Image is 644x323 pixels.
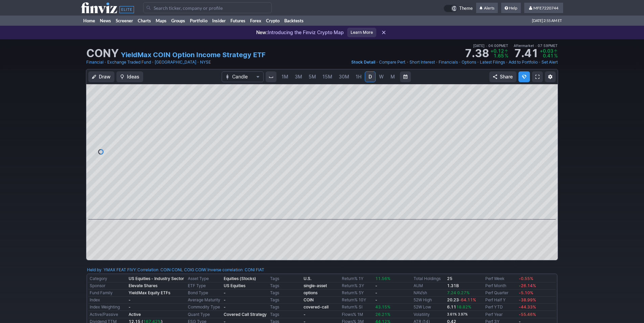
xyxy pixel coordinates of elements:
[186,304,222,311] td: Commodity Type
[206,267,264,273] div: | :
[306,71,319,82] a: 5M
[412,290,446,297] td: NAV/sh
[129,290,170,295] b: YieldMax Equity ETFs
[152,59,154,66] span: •
[269,282,302,290] td: Tags
[340,297,374,304] td: Return% 10Y
[339,74,349,79] span: 30M
[351,59,375,66] a: Stock Detail
[88,275,127,282] td: Category
[484,275,517,282] td: Perf Week
[224,283,245,288] b: US Equities
[282,74,288,79] span: 1M
[340,282,374,290] td: Return% 3Y
[484,297,517,304] td: Perf Half Y
[88,71,114,82] button: Draw
[336,71,352,82] a: 30M
[519,290,533,295] span: -5.10%
[97,16,113,26] a: News
[477,59,479,66] span: •
[545,71,556,82] button: Chart Settings
[222,71,264,82] button: Chart Type
[369,74,372,79] span: D
[295,74,302,79] span: 3M
[197,59,199,66] span: •
[129,312,141,317] b: Active
[135,16,153,26] a: Charts
[282,16,306,26] a: Backtests
[505,53,508,59] span: %
[116,267,126,273] a: FEAT
[127,267,136,273] a: FIVY
[86,48,119,59] h1: CONY
[351,60,375,65] span: Stock Detail
[532,71,543,82] a: Fullscreen
[136,267,206,273] div: | :
[340,304,374,311] td: Return% SI
[412,304,446,311] td: 52W Low
[484,290,517,297] td: Perf Quarter
[88,297,127,304] td: Index
[436,59,438,66] span: •
[447,313,468,316] small: 3.61% 3.97%
[462,59,476,66] a: Options
[500,73,513,80] span: Share
[459,5,473,12] span: Theme
[490,53,508,58] span: 1.65
[99,73,111,80] span: Draw
[87,267,136,273] div: :
[224,290,226,295] b: -
[447,290,456,295] span: 7.24
[172,267,183,273] a: CONL
[412,275,446,282] td: Total Holdings
[457,290,470,295] span: 0.27%
[264,16,282,26] a: Crypto
[248,16,264,26] a: Forex
[375,312,391,317] span: 26.21%
[319,71,335,82] a: 15M
[309,74,316,79] span: 5M
[484,304,517,311] td: Perf YTD
[228,16,248,26] a: Futures
[519,276,533,281] span: -0.55%
[484,282,517,290] td: Perf Month
[347,28,376,37] a: Learn More
[375,283,377,288] b: -
[186,282,222,290] td: ETF Type
[129,276,184,281] b: US Equities - Industry Sector
[459,59,461,66] span: •
[489,71,516,82] button: Share
[292,71,305,82] a: 3M
[447,276,452,281] b: 25
[88,311,127,318] td: Active/Passive
[439,59,458,66] a: Financials
[356,74,361,79] span: 1H
[456,304,471,309] span: 18.82%
[129,304,131,309] b: -
[107,59,151,66] a: Exchange Traded Fund
[323,74,332,79] span: 15M
[391,74,395,79] span: M
[81,16,97,26] a: Home
[266,71,276,82] button: Interval
[304,290,317,295] a: options
[375,290,377,295] b: -
[501,3,521,14] a: Help
[304,276,311,281] a: U.S.
[279,71,291,82] a: 1M
[184,267,194,273] a: COIG
[304,297,314,302] a: COIN
[484,311,517,318] td: Perf Year
[186,297,222,304] td: Average Maturity
[538,59,541,66] span: •
[256,267,264,273] a: FIAT
[210,16,228,26] a: Insider
[353,71,364,82] a: 1H
[88,304,127,311] td: Index Weighting
[444,5,473,12] a: Theme
[269,275,302,282] td: Tags
[186,275,222,282] td: Asset Type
